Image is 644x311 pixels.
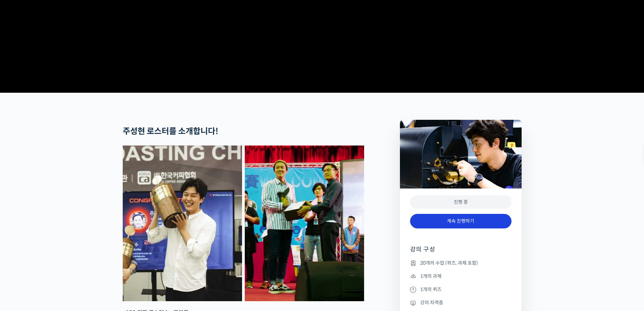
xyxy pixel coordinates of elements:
[410,285,511,293] li: 1개의 퀴즈
[87,215,130,231] a: 설정
[123,126,218,136] strong: 주성현 로스터를 소개합니다!
[410,272,511,280] li: 1개의 과제
[62,225,70,230] span: 대화
[21,225,25,230] span: 홈
[410,245,511,259] h4: 강의 구성
[410,299,511,307] li: 강의 자격증
[45,215,87,231] a: 대화
[410,259,511,267] li: 20개의 수업 (퀴즈, 과제 포함)
[410,195,511,209] div: 진행 중
[104,225,113,230] span: 설정
[410,214,511,228] a: 계속 진행하기
[2,215,45,231] a: 홈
